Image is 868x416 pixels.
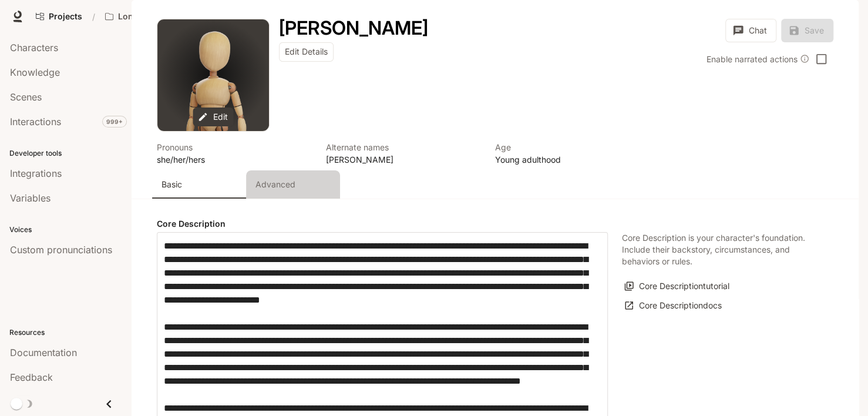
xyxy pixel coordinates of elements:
p: Longbourn [118,12,163,22]
p: Advanced [255,179,295,190]
button: Open character details dialog [495,141,650,166]
button: Open character details dialog [326,141,481,166]
h1: [PERSON_NAME] [279,16,428,39]
button: Core Descriptiontutorial [622,277,732,296]
p: Age [495,141,650,153]
button: Open character details dialog [279,19,428,38]
p: [PERSON_NAME] [326,153,481,166]
button: Edit [193,108,234,127]
p: Basic [162,179,182,190]
div: / [88,11,100,23]
h4: Core Description [157,218,608,230]
p: Core Description is your character's foundation. Include their backstory, circumstances, and beha... [622,232,819,267]
p: Young adulthood [495,153,650,166]
p: Alternate names [326,141,481,153]
button: Edit Details [279,42,334,62]
p: she/her/hers [157,153,312,166]
a: Core Descriptiondocs [622,296,725,316]
button: Open workspace menu [100,5,181,28]
p: Pronouns [157,141,312,153]
span: Projects [49,12,82,22]
div: Enable narrated actions [706,53,809,65]
button: Open character details dialog [157,141,312,166]
button: Chat [725,19,776,42]
button: Open character avatar dialog [157,19,269,131]
div: Avatar image [157,19,269,131]
a: Go to projects [31,5,88,28]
